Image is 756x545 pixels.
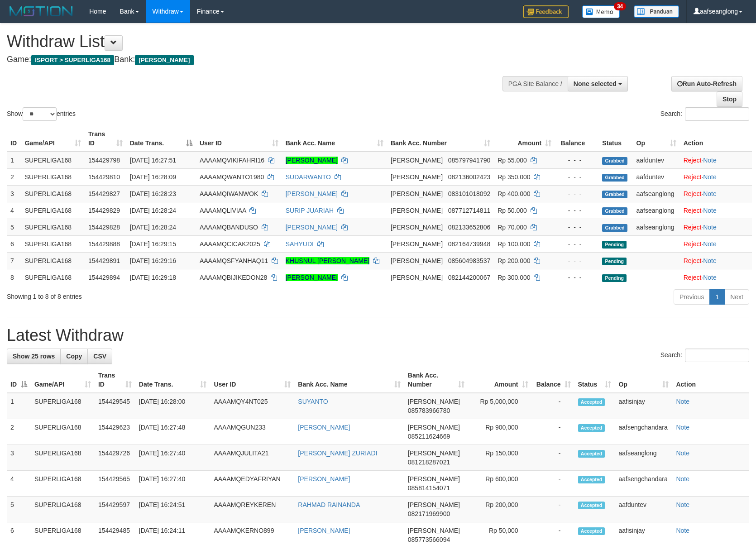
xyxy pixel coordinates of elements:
[21,219,85,235] td: SUPERLIGA168
[85,126,126,152] th: Trans ID: activate to sort column ascending
[408,424,460,431] span: [PERSON_NAME]
[598,126,632,152] th: Status
[660,107,749,121] label: Search:
[559,189,595,198] div: - - -
[23,107,57,121] select: Showentries
[448,274,490,281] span: Copy 082144200067 to clipboard
[559,256,595,265] div: - - -
[130,173,176,181] span: [DATE] 16:28:09
[391,257,443,264] span: [PERSON_NAME]
[286,224,338,231] a: [PERSON_NAME]
[404,367,468,393] th: Bank Acc. Number: activate to sort column ascending
[408,536,450,543] span: Copy 085773566094 to clipboard
[200,274,267,281] span: AAAAMQBIJIKEDON28
[615,393,672,419] td: aafisinjay
[135,55,193,65] span: [PERSON_NAME]
[568,76,628,91] button: None selected
[126,126,196,152] th: Date Trans.: activate to sort column descending
[200,224,258,231] span: AAAAMQBANDUSO
[7,107,76,121] label: Show entries
[7,349,61,364] a: Show 25 rows
[408,527,460,534] span: [PERSON_NAME]
[574,367,615,393] th: Status: activate to sort column ascending
[130,207,176,214] span: [DATE] 16:28:24
[634,5,679,18] img: panduan.png
[408,510,450,517] span: Copy 082171969900 to clipboard
[532,393,574,419] td: -
[88,274,120,281] span: 154429894
[298,424,350,431] a: [PERSON_NAME]
[95,445,135,471] td: 154429726
[703,240,717,248] a: Note
[602,258,627,265] span: Pending
[615,497,672,522] td: aafduntev
[680,235,752,252] td: ·
[602,241,627,249] span: Pending
[676,527,689,534] a: Note
[135,419,211,445] td: [DATE] 16:27:48
[559,223,595,232] div: - - -
[88,190,120,197] span: 154429827
[7,235,21,252] td: 6
[130,190,176,197] span: [DATE] 16:28:23
[130,257,176,264] span: [DATE] 16:29:16
[7,219,21,235] td: 5
[298,475,350,483] a: [PERSON_NAME]
[13,353,55,360] span: Show 25 rows
[578,502,605,509] span: Accepted
[130,274,176,281] span: [DATE] 16:29:18
[633,168,680,185] td: aafduntev
[676,398,689,405] a: Note
[615,445,672,471] td: aafseanglong
[130,157,176,164] span: [DATE] 16:27:51
[298,449,377,457] a: [PERSON_NAME] ZURIADI
[200,190,258,197] span: AAAAMQIWANWOK
[7,367,31,393] th: ID: activate to sort column descending
[7,202,21,219] td: 4
[676,501,689,508] a: Note
[210,393,294,419] td: AAAAMQY4NT025
[7,393,31,419] td: 1
[555,126,598,152] th: Balance
[703,190,717,197] a: Note
[559,156,595,165] div: - - -
[684,157,702,164] a: Reject
[31,445,95,471] td: SUPERLIGA168
[21,126,85,152] th: Game/API: activate to sort column ascending
[95,393,135,419] td: 154429545
[676,449,689,457] a: Note
[498,190,530,197] span: Rp 400.000
[130,224,176,231] span: [DATE] 16:28:24
[391,274,443,281] span: [PERSON_NAME]
[130,240,176,248] span: [DATE] 16:29:15
[31,55,114,65] span: ISPORT > SUPERLIGA168
[559,172,595,182] div: - - -
[468,497,532,522] td: Rp 200,000
[602,191,627,198] span: Grabbed
[135,393,211,419] td: [DATE] 16:28:00
[498,274,530,281] span: Rp 300.000
[676,424,689,431] a: Note
[559,273,595,282] div: - - -
[391,207,443,214] span: [PERSON_NAME]
[7,252,21,269] td: 7
[498,173,530,181] span: Rp 350.000
[95,471,135,497] td: 154429565
[602,157,627,165] span: Grabbed
[578,476,605,483] span: Accepted
[559,206,595,215] div: - - -
[210,445,294,471] td: AAAAMQJULITA21
[582,5,620,18] img: Button%20Memo.svg
[680,269,752,286] td: ·
[633,126,680,152] th: Op: activate to sort column ascending
[7,326,749,344] h1: Latest Withdraw
[615,471,672,497] td: aafsengchandara
[31,497,95,522] td: SUPERLIGA168
[7,126,21,152] th: ID
[685,107,749,121] input: Search:
[88,157,120,164] span: 154429798
[31,419,95,445] td: SUPERLIGA168
[680,202,752,219] td: ·
[672,367,749,393] th: Action
[200,257,268,264] span: AAAAMQSFYANHAQ11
